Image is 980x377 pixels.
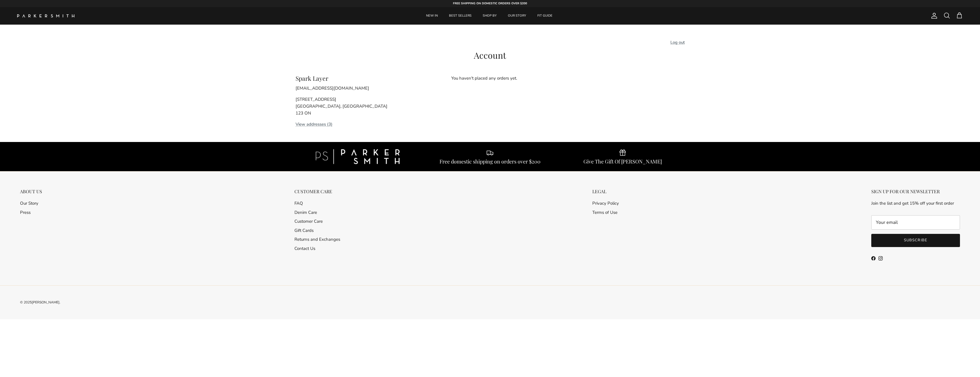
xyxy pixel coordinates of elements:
a: Log out [670,40,685,45]
p: 123 ON [296,110,424,117]
p: You haven't placed any orders yet. [451,75,685,82]
div: ABOUT US [20,189,42,194]
div: Secondary [587,189,625,265]
div: Give The Gift Of [PERSON_NAME] [583,158,662,165]
a: Returns and Exchanges [294,236,340,242]
a: Account [928,12,938,19]
div: SIGN UP FOR OUR NEWSLETTER [871,189,960,194]
div: Primary [85,7,894,25]
a: Terms of Use [592,210,617,215]
div: Secondary [14,189,48,265]
a: Denim Care [294,210,317,215]
h2: Account [296,50,685,60]
img: Parker Smith [17,14,74,17]
a: Gift Cards [294,228,314,233]
input: Email [871,215,960,230]
p: [EMAIL_ADDRESS][DOMAIN_NAME] [296,85,424,92]
a: SHOP BY [478,7,502,25]
a: Press [20,210,31,215]
a: OUR STORY [503,7,531,25]
strong: FREE SHIPPING ON DOMESTIC ORDERS OVER $200 [453,1,527,5]
div: CUSTOMER CARE [294,189,340,194]
a: View addresses (3) [296,121,332,127]
span: © 2025 . [20,300,60,305]
div: Secondary [289,189,346,265]
a: FIT GUIDE [532,7,558,25]
p: [GEOGRAPHIC_DATA], [GEOGRAPHIC_DATA] [296,103,424,110]
a: [PERSON_NAME] [32,300,60,305]
button: Subscribe [871,234,960,247]
p: [STREET_ADDRESS] [296,96,424,103]
div: LEGAL [592,189,619,194]
a: Contact Us [294,246,315,251]
a: NEW IN [421,7,443,25]
a: FAQ [294,200,303,206]
a: Our Story [20,200,38,206]
a: Customer Care [294,218,323,224]
a: BEST SELLERS [444,7,477,25]
div: Free domestic shipping on orders over $200 [439,158,541,165]
h5: Spark Layer [296,75,424,82]
p: Join the list and get 15% off your first order [871,200,960,207]
a: Privacy Policy [592,200,619,206]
